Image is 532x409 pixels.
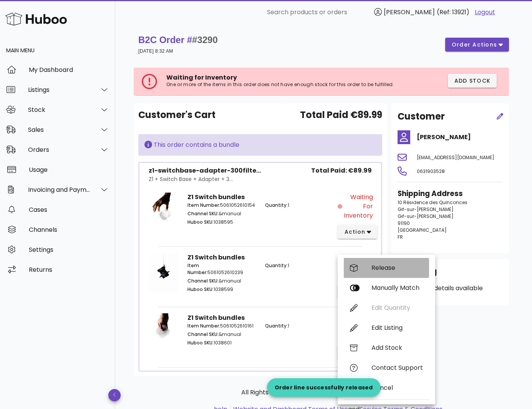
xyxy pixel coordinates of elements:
[371,324,423,331] div: Edit Listing
[166,81,402,88] p: One or more of the items in this order does not have enough stock for this order to be fulfilled.
[28,186,91,193] div: Invoicing and Payments
[187,323,256,329] p: 5061052610161
[265,323,333,329] p: 1
[417,154,494,161] span: [EMAIL_ADDRESS][DOMAIN_NAME]
[29,266,109,273] div: Returns
[187,219,214,225] span: Huboo SKU:
[371,384,423,391] div: Cancel
[28,126,91,133] div: Sales
[398,206,454,213] span: Gif-sur-[PERSON_NAME]
[138,48,173,54] small: [DATE] 8:32 AM
[445,38,509,52] button: order actions
[187,193,245,201] strong: Z1 Switch bundles
[437,8,469,17] span: (Ref: 13921)
[398,265,503,284] div: Shipping
[265,323,288,329] span: Quantity:
[448,74,497,88] button: Add Stock
[344,253,373,281] span: Waiting for Inventory
[166,73,237,82] span: Waiting for Inventory
[149,193,178,232] img: Product Image
[398,199,467,206] span: 10 Résidence des Quinconces
[5,11,67,27] img: Huboo Logo
[187,278,256,284] p: &manual
[187,210,219,217] span: Channel SKU:
[451,41,497,49] span: order actions
[344,193,373,220] span: Waiting for Inventory
[371,264,423,271] div: Release
[267,384,381,391] div: Order line successfully released
[187,286,214,293] span: Huboo SKU:
[398,110,445,123] h2: Customer
[138,108,215,122] span: Customer's Cart
[187,262,256,276] p: 5061052610239
[398,234,403,240] span: FR
[144,140,376,150] div: This order contains a bundle
[187,339,256,346] p: 1038601
[187,219,256,226] p: 1038595
[187,202,220,208] span: Item Number:
[28,106,91,113] div: Stock
[311,166,372,175] span: Total Paid: €89.99
[187,331,219,338] span: Channel SKU:
[398,227,447,233] span: [GEOGRAPHIC_DATA]
[187,202,256,209] p: 5061052610154
[187,313,245,322] strong: Z1 Switch bundles
[265,202,333,209] p: 1
[149,313,178,353] img: Product Image
[187,262,207,276] span: Item Number:
[29,206,109,213] div: Cases
[300,108,382,122] span: Total Paid €89.99
[149,175,261,183] div: Z1 + Switch Base + Adapter + 3...
[398,284,503,293] p: No shipping details available
[29,226,109,233] div: Channels
[265,202,288,208] span: Quantity:
[371,284,423,291] div: Manually Match
[398,213,454,219] span: Gif-sur-[PERSON_NAME]
[344,228,365,236] span: action
[149,166,261,175] div: z1-switchbase-adapter-300filte...
[187,253,245,262] strong: Z1 Switch bundles
[29,166,109,173] div: Usage
[187,339,214,346] span: Huboo SKU:
[149,253,178,293] img: Product Image
[384,8,435,17] span: [PERSON_NAME]
[187,210,256,217] p: &manual
[338,225,377,239] button: action
[371,364,423,371] div: Contact Support
[28,146,91,153] div: Orders
[192,35,218,45] span: #3290
[398,220,410,226] span: 91190
[187,286,256,293] p: 1038599
[417,168,445,175] span: 0631903528
[28,86,91,93] div: Listings
[29,66,109,73] div: My Dashboard
[187,278,219,284] span: Channel SKU:
[398,188,503,199] h3: Shipping Address
[29,246,109,253] div: Settings
[187,331,256,338] p: &manual
[265,262,288,269] span: Quantity:
[475,8,495,17] a: Logout
[371,344,423,351] div: Add Stock
[265,262,333,269] p: 1
[454,77,491,85] span: Add Stock
[140,388,507,397] p: All Rights Reserved. Copyright 2025 - [DOMAIN_NAME]
[138,35,218,45] strong: B2C Order #
[187,323,220,329] span: Item Number:
[417,133,503,142] h4: [PERSON_NAME]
